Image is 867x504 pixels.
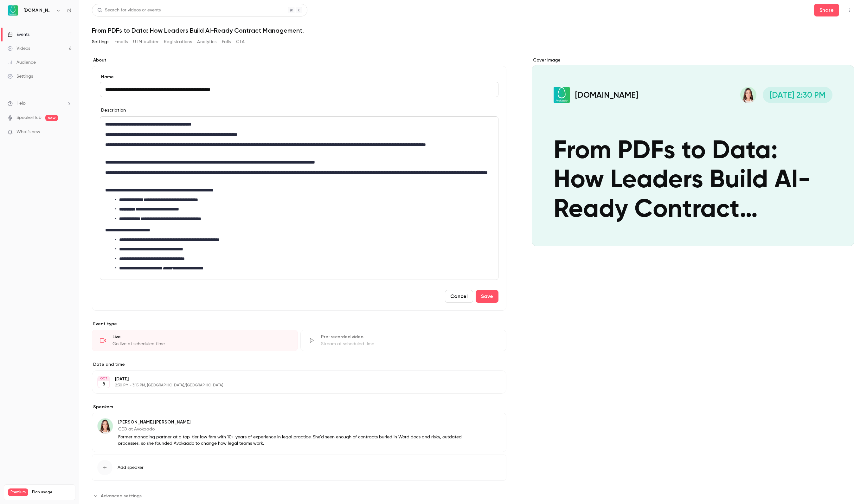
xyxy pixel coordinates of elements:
[321,341,498,347] div: Stream at scheduled time
[92,37,109,47] button: Settings
[118,434,465,447] p: Former managing partner at a top-tier law firm with 10+ years of experience in legal practice. Sh...
[92,321,506,327] p: Event type
[321,334,498,340] div: Pre-recorded video
[8,31,29,38] div: Events
[92,491,145,501] button: Advanced settings
[476,290,498,303] button: Save
[16,114,42,121] a: SpeakerHub
[92,455,506,481] button: Add speaker
[8,73,33,80] div: Settings
[92,330,298,351] div: LiveGo live at scheduled time
[92,361,506,368] label: Date and time
[115,376,473,382] p: [DATE]
[8,488,28,496] span: Premium
[16,129,40,135] span: What's new
[32,490,71,495] span: Plan usage
[100,107,126,113] label: Description
[8,5,18,16] img: Avokaado.io
[102,381,105,387] p: 8
[92,404,506,410] label: Speakers
[445,290,473,303] button: Cancel
[97,7,161,14] div: Search for videos or events
[114,37,128,47] button: Emails
[98,376,109,381] div: OCT
[92,57,506,63] label: About
[16,100,26,107] span: Help
[8,100,72,107] li: help-dropdown-opener
[8,59,36,66] div: Audience
[236,37,245,47] button: CTA
[101,493,142,499] span: Advanced settings
[118,426,465,432] p: CEO at Avokaado
[112,334,290,340] div: Live
[45,115,58,121] span: new
[118,419,465,425] p: [PERSON_NAME] [PERSON_NAME]
[222,37,231,47] button: Polls
[197,37,217,47] button: Analytics
[532,57,854,246] section: Cover image
[23,7,53,14] h6: [DOMAIN_NAME]
[100,74,498,80] label: Name
[8,45,30,52] div: Videos
[532,57,854,63] label: Cover image
[100,117,498,280] div: editor
[164,37,192,47] button: Registrations
[814,4,839,16] button: Share
[92,27,854,34] h1: From PDFs to Data: How Leaders Build AI-Ready Contract Management.
[118,464,144,471] span: Add speaker
[98,418,113,434] img: Mariana Hagström
[92,413,506,452] div: Mariana Hagström[PERSON_NAME] [PERSON_NAME]CEO at AvokaadoFormer managing partner at a top-tier l...
[112,341,290,347] div: Go live at scheduled time
[133,37,159,47] button: UTM builder
[100,116,498,280] section: description
[300,330,506,351] div: Pre-recorded videoStream at scheduled time
[92,491,506,501] section: Advanced settings
[115,383,473,388] p: 2:30 PM - 3:15 PM, [GEOGRAPHIC_DATA]/[GEOGRAPHIC_DATA]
